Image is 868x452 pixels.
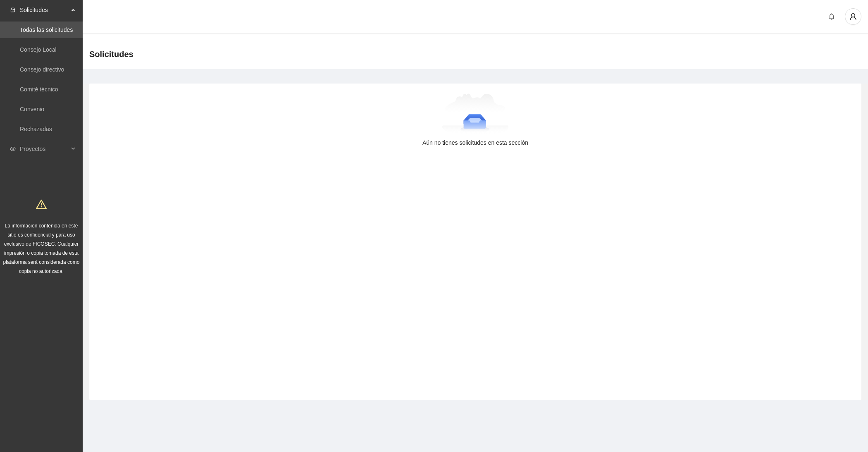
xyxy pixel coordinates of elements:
[10,7,16,13] span: inbox
[36,199,47,210] span: warning
[845,13,861,20] span: user
[845,8,861,25] button: user
[20,106,44,112] a: Convenio
[103,138,848,147] div: Aún no tienes solicitudes en esta sección
[825,10,838,23] button: bell
[825,13,838,20] span: bell
[20,2,69,18] span: Solicitudes
[20,66,64,73] a: Consejo directivo
[3,223,80,274] span: La información contenida en este sitio es confidencial y para uso exclusivo de FICOSEC. Cualquier...
[20,126,52,132] a: Rechazadas
[10,146,16,152] span: eye
[20,86,58,93] a: Comité técnico
[20,46,57,53] a: Consejo Local
[89,48,134,61] span: Solicitudes
[20,141,69,157] span: Proyectos
[20,26,73,33] a: Todas las solicitudes
[442,93,509,135] img: Aún no tienes solicitudes en esta sección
